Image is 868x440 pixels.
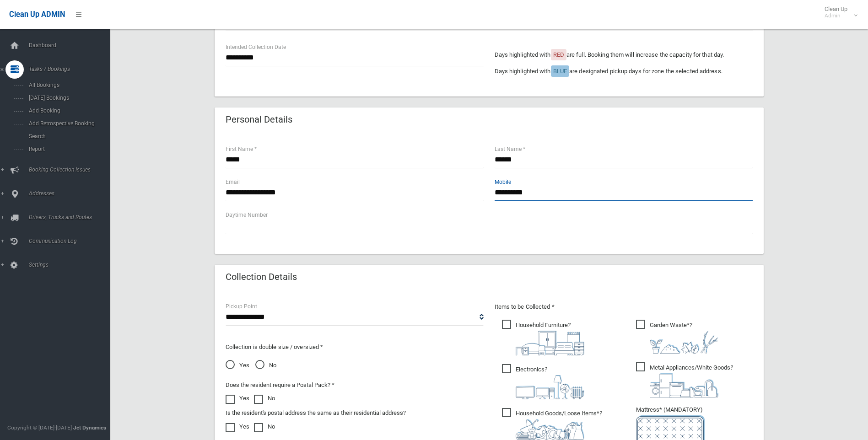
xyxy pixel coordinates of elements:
span: Addresses [26,190,117,197]
span: Copyright © [DATE]-[DATE] [7,424,72,431]
span: Garden Waste* [636,320,718,354]
span: All Bookings [26,82,109,88]
p: Items to be Collected * [495,301,753,312]
label: Is the resident's postal address the same as their residential address? [226,408,406,419]
span: Household Goods/Loose Items* [502,408,602,440]
span: Add Booking [26,107,109,114]
span: Clean Up [820,5,857,19]
label: Yes [226,393,249,404]
img: b13cc3517677393f34c0a387616ef184.png [516,419,584,440]
label: Yes [226,421,249,432]
span: RED [553,51,564,58]
p: Collection is double size / oversized * [226,342,484,353]
span: Electronics [502,364,584,399]
label: No [254,393,275,404]
img: aa9efdbe659d29b613fca23ba79d85cb.png [516,331,584,355]
header: Personal Details [215,111,303,129]
small: Admin [825,12,847,19]
span: Clean Up ADMIN [9,10,65,19]
span: Dashboard [26,42,117,48]
img: 36c1b0289cb1767239cdd3de9e694f19.png [650,373,718,397]
span: Communication Log [26,238,117,244]
i: ? [516,366,584,399]
span: BLUE [553,68,567,75]
span: Household Furniture [502,320,584,355]
p: Days highlighted with are designated pickup days for zone the selected address. [495,66,753,77]
img: 4fd8a5c772b2c999c83690221e5242e0.png [650,331,718,354]
span: Search [26,133,109,140]
span: Booking Collection Issues [26,166,117,173]
i: ? [516,410,602,440]
strong: Jet Dynamics [73,424,106,431]
span: Report [26,146,109,152]
span: [DATE] Bookings [26,95,109,101]
span: Drivers, Trucks and Routes [26,214,117,220]
i: ? [650,322,718,354]
span: Add Retrospective Booking [26,120,109,127]
span: No [255,360,276,371]
p: Days highlighted with are full. Booking them will increase the capacity for that day. [495,49,753,60]
span: Tasks / Bookings [26,66,117,72]
i: ? [516,322,584,355]
label: Does the resident require a Postal Pack? * [226,380,334,391]
span: Settings [26,262,117,268]
img: 394712a680b73dbc3d2a6a3a7ffe5a07.png [516,375,584,399]
span: Yes [226,360,249,371]
header: Collection Details [215,268,308,286]
label: No [254,421,275,432]
i: ? [650,364,733,397]
span: Metal Appliances/White Goods [636,362,733,397]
